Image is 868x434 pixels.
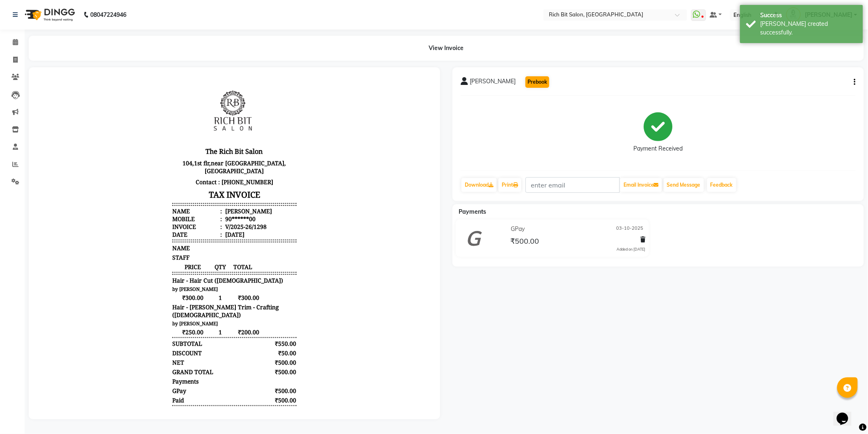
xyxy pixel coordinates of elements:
[135,169,153,176] span: NAME
[135,321,147,329] div: Paid
[525,76,549,88] button: Prebook
[135,210,181,217] small: by [PERSON_NAME]
[227,264,260,272] div: ₹550.00
[620,178,662,192] button: Email Invoice
[135,101,259,112] p: Contact : [PHONE_NUMBER]
[135,311,149,319] span: GPay
[617,225,644,233] span: 03-10-2025
[135,253,176,260] span: ₹250.00
[190,218,222,226] span: ₹300.00
[135,187,176,195] span: PRICE
[135,132,185,139] div: Name
[187,155,208,163] div: [DATE]
[190,187,222,195] span: TOTAL
[187,132,235,139] div: [PERSON_NAME]
[834,401,860,426] iframe: chat widget
[135,218,176,226] span: ₹300.00
[135,139,185,147] div: Mobile
[664,178,704,192] button: Send Message
[135,82,259,101] p: 104,1st flr,near [GEOGRAPHIC_DATA],[GEOGRAPHIC_DATA]
[176,187,190,195] span: QTY
[176,218,190,226] span: 1
[135,283,147,291] div: NET
[461,178,497,192] a: Download
[135,178,153,186] span: STAFF
[90,3,126,26] b: 08047224946
[498,178,521,192] a: Print
[183,139,185,147] span: :
[511,225,525,233] span: GPay
[21,3,77,26] img: logo
[135,201,246,209] span: Hair - Hair Cut ([DEMOGRAPHIC_DATA])
[707,178,736,192] a: Feedback
[617,247,646,252] div: Added on [DATE]
[135,302,162,310] div: Payments
[135,228,259,243] span: Hair - [PERSON_NAME] Trim - Crafting ([DEMOGRAPHIC_DATA])
[135,264,165,272] div: SUBTOTAL
[227,321,260,329] div: ₹500.00
[135,274,165,281] div: DISCOUNT
[135,147,185,155] div: Invoice
[183,155,185,163] span: :
[190,253,222,260] span: ₹200.00
[167,7,228,68] img: file_1743864966104.png
[227,274,260,281] div: ₹50.00
[135,292,176,300] div: GRAND TOTAL
[183,132,185,139] span: :
[470,77,516,89] span: [PERSON_NAME]
[29,36,864,61] div: View Invoice
[187,147,230,155] div: V/2025-26/1298
[135,245,181,251] small: by [PERSON_NAME]
[227,292,260,300] div: ₹500.00
[510,236,539,248] span: ₹500.00
[135,70,259,82] h3: The Rich Bit Salon
[227,311,260,319] div: ₹500.00
[525,177,620,193] input: enter email
[135,112,259,126] h3: TAX INVOICE
[459,208,486,215] span: Payments
[176,253,190,260] span: 1
[227,283,260,291] div: ₹500.00
[135,155,185,163] div: Date
[634,145,683,153] div: Payment Received
[183,147,185,155] span: :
